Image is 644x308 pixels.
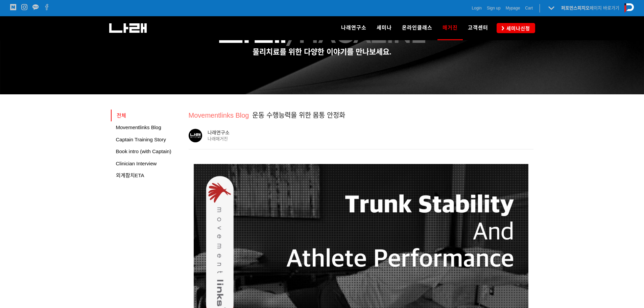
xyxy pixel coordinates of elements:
span: 물리치료를 위한 다양한 이야기를 만나보세요. [253,48,391,56]
span: 고객센터 [468,25,488,31]
span: Captain Training Story [116,137,166,142]
span: 세미나 [377,25,392,31]
a: 퍼포먼스피지오페이지 바로가기 [561,5,619,10]
span: Movementlinks Blog [116,124,161,130]
a: Cart [525,5,533,11]
a: 나래매거진 [208,136,228,141]
div: 나래연구소 [208,129,231,136]
a: 세미나신청 [497,23,535,33]
a: Book intro (with Captain) [111,145,184,158]
a: 외계참치ETA [111,169,184,182]
a: Login [472,5,482,11]
span: Book intro (with Captain) [116,148,171,154]
span: 외계참치ETA [116,172,144,178]
a: 전체 [111,110,184,122]
a: Sign up [487,5,501,11]
strong: 퍼포먼스피지오 [561,5,590,10]
a: 고객센터 [463,16,493,40]
span: 전체 [117,113,126,118]
a: Mypage [506,5,520,11]
span: 온라인클래스 [402,25,432,31]
h1: 운동 수행능력을 위한 몸통 안정화 [189,110,345,121]
span: 나래연구소 [341,25,366,31]
span: Clinician Interview [116,161,157,166]
a: Clinician Interview [111,158,184,170]
a: Movementlinks Blog [111,121,184,134]
a: 세미나 [372,16,397,40]
a: Captain Training Story [111,134,184,146]
a: 온라인클래스 [397,16,437,40]
a: 나래연구소 [336,16,372,40]
a: Movementlinks Blog [189,112,253,119]
span: 매거진 [443,22,458,33]
span: 세미나신청 [504,25,530,32]
a: 매거진 [437,16,463,40]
